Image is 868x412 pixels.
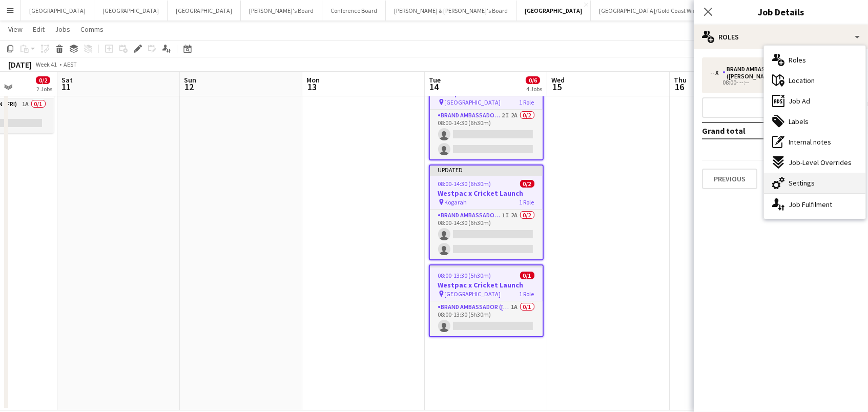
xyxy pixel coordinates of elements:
[591,1,712,20] button: [GEOGRAPHIC_DATA]/Gold Coast Winter
[710,80,841,85] div: 08:00- --:--
[305,81,320,93] span: 13
[764,194,865,215] div: Job Fulfilment
[8,25,23,34] span: View
[241,1,322,20] button: [PERSON_NAME]'s Board
[429,164,544,260] app-job-card: Updated08:00-14:30 (6h30m)0/2Westpac x Cricket Launch Kogarah1 RoleBrand Ambassador ([PERSON_NAME...
[430,280,543,290] h3: Westpac x Cricket Launch
[789,76,815,85] span: Location
[430,189,543,198] h3: Westpac x Cricket Launch
[520,272,534,279] span: 0/1
[60,81,73,93] span: 11
[4,23,27,36] a: View
[526,85,542,93] div: 4 Jobs
[184,75,196,85] span: Sun
[445,198,467,206] span: Kogarah
[80,25,104,34] span: Comms
[438,272,491,279] span: 08:00-13:30 (5h30m)
[520,290,534,298] span: 1 Role
[29,23,49,36] a: Edit
[516,1,591,20] button: [GEOGRAPHIC_DATA]
[61,75,73,85] span: Sat
[520,180,534,188] span: 0/2
[306,75,320,85] span: Mon
[430,210,543,259] app-card-role: Brand Ambassador ([PERSON_NAME])1I2A0/208:00-14:30 (6h30m)
[182,81,196,93] span: 12
[702,122,795,139] td: Grand total
[789,96,810,106] span: Job Ad
[430,166,543,174] div: Updated
[55,25,70,34] span: Jobs
[21,1,94,20] button: [GEOGRAPHIC_DATA]
[429,65,544,160] app-job-card: Updated08:00-14:30 (6h30m)0/2Westpac x Cricket Launch [GEOGRAPHIC_DATA]1 RoleBrand Ambassador ([P...
[76,23,108,36] a: Comms
[445,98,501,106] span: [GEOGRAPHIC_DATA]
[702,97,860,118] button: Add role
[789,137,831,147] span: Internal notes
[694,25,868,49] div: Roles
[429,75,441,85] span: Tue
[520,198,534,206] span: 1 Role
[445,290,501,298] span: [GEOGRAPHIC_DATA]
[702,169,757,189] button: Previous
[789,178,815,188] span: Settings
[168,1,241,20] button: [GEOGRAPHIC_DATA]
[438,180,491,188] span: 08:00-14:30 (6h30m)
[710,69,722,76] div: -- x
[429,264,544,337] app-job-card: 08:00-13:30 (5h30m)0/1Westpac x Cricket Launch [GEOGRAPHIC_DATA]1 RoleBrand Ambassador ([PERSON_N...
[51,23,74,36] a: Jobs
[550,81,565,93] span: 15
[94,1,168,20] button: [GEOGRAPHIC_DATA]
[722,66,837,80] div: Brand Ambassador ([PERSON_NAME])
[520,98,534,106] span: 1 Role
[430,301,543,336] app-card-role: Brand Ambassador ([PERSON_NAME])1A0/108:00-13:30 (5h30m)
[8,59,32,70] div: [DATE]
[672,81,687,93] span: 16
[386,1,516,20] button: [PERSON_NAME] & [PERSON_NAME]'s Board
[430,110,543,159] app-card-role: Brand Ambassador ([PERSON_NAME])2I2A0/208:00-14:30 (6h30m)
[789,117,809,126] span: Labels
[674,75,687,85] span: Thu
[551,75,565,85] span: Wed
[427,81,441,93] span: 14
[789,158,852,167] span: Job-Level Overrides
[36,85,52,93] div: 2 Jobs
[64,60,77,68] div: AEST
[34,60,59,68] span: Week 41
[33,25,45,34] span: Edit
[789,55,806,65] span: Roles
[694,5,868,18] h3: Job Details
[322,1,386,20] button: Conference Board
[36,76,50,84] span: 0/2
[526,76,540,84] span: 0/6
